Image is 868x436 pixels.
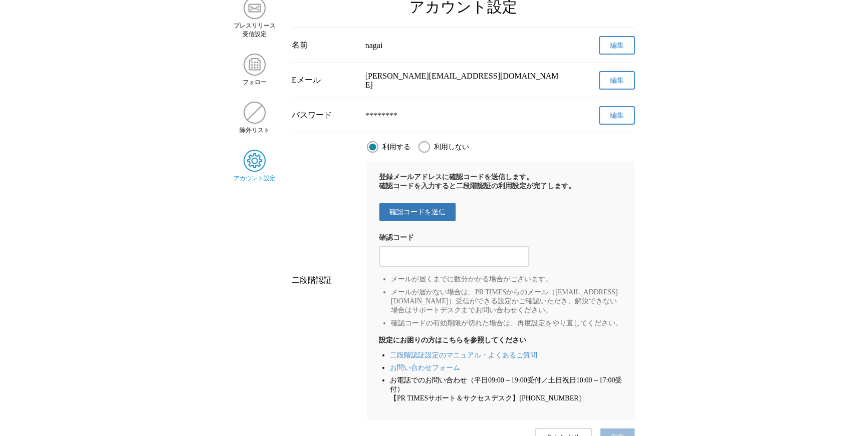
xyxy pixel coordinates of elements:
span: 編集 [610,41,624,50]
div: 確認コード [379,233,623,242]
span: プレスリリース 受信設定 [234,22,276,39]
li: メールが届かない場合は、PR TIMESからのメール（[EMAIL_ADDRESS][DOMAIN_NAME]）受信ができる設定かご確認いただき、解決できない場合はサポートデスクまでお問い合わせ... [391,288,623,315]
div: nagai [365,41,562,50]
span: 除外リスト [240,126,270,135]
b: 設定にお困りの方はこちらを参照してください [379,336,623,345]
div: パスワード [292,110,357,121]
button: 確認コードを送信 [379,203,456,221]
li: 確認コードの有効期限が切れた場合は、再度設定をやり直してください。 [391,319,623,328]
button: 編集 [599,106,635,125]
li: メールが届くまでに数分かかる場合がございます。 [391,275,623,284]
div: 二段階認証 [292,275,359,286]
input: 2段階認証の確認コードを入力する [384,251,524,262]
span: 利用する [382,143,410,152]
span: 編集 [610,76,624,85]
span: フォロー [243,78,267,87]
span: 編集 [610,111,624,120]
p: 登録メールアドレスに確認コードを送信します。 確認コードを入力すると二段階認証の利用設定が完了します。 [379,173,623,191]
input: 利用しない [418,141,430,153]
img: フォロー [244,54,266,76]
img: 除外リスト [244,102,266,124]
button: 編集 [599,36,635,55]
a: フォローフォロー [233,54,276,87]
div: [PERSON_NAME][EMAIL_ADDRESS][DOMAIN_NAME] [365,72,562,90]
a: アカウント設定アカウント設定 [233,150,276,183]
img: アカウント設定 [244,150,266,172]
span: アカウント設定 [234,174,276,183]
a: お問い合わせフォーム [390,364,460,371]
span: 利用しない [434,143,469,152]
span: 確認コードを送信 [389,208,446,217]
button: 編集 [599,71,635,90]
div: 名前 [292,40,357,51]
input: 利用する [367,141,378,153]
li: お電話でのお問い合わせ（平日09:00～19:00受付／土日祝日10:00～17:00受付） 【PR TIMESサポート＆サクセスデスク】[PHONE_NUMBER] [390,376,623,403]
div: Eメール [292,75,357,86]
a: 除外リスト除外リスト [233,102,276,135]
a: 二段階認証設定のマニュアル・よくあるご質問 [390,351,537,359]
